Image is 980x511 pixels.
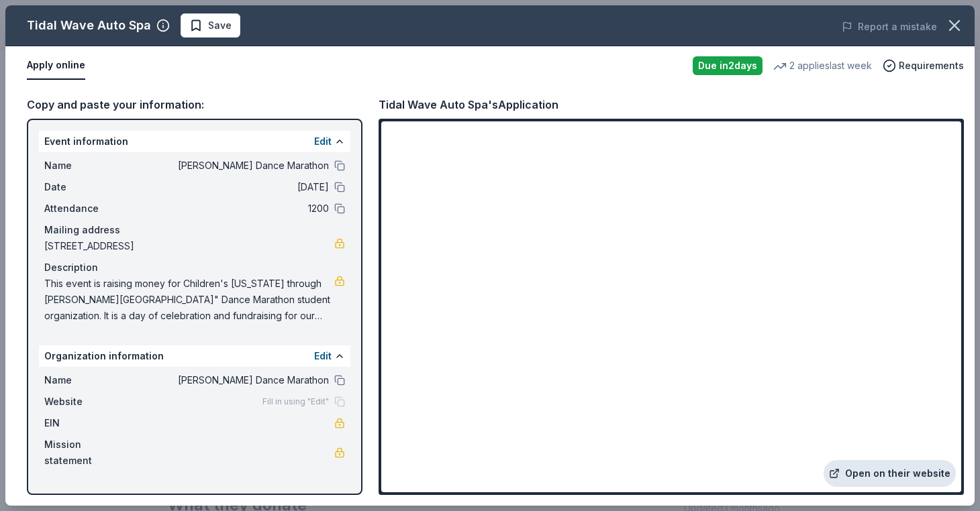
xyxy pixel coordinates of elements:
div: Event information [39,131,350,152]
span: 1200 [134,201,329,217]
span: Mission statement [44,437,134,469]
button: Edit [314,348,332,364]
div: Copy and paste your information: [27,96,362,113]
div: 2 applies last week [773,58,872,74]
div: Tidal Wave Auto Spa [27,15,151,36]
span: Attendance [44,201,134,217]
span: Requirements [899,58,964,74]
span: Name [44,372,134,388]
button: Report a mistake [842,19,937,35]
span: Name [44,158,134,174]
button: Requirements [883,58,964,74]
div: Tidal Wave Auto Spa's Application [379,96,558,113]
span: [PERSON_NAME] Dance Marathon [134,372,329,388]
span: Fill in using "Edit" [262,396,329,407]
span: Date [44,179,134,195]
span: Website [44,394,134,410]
span: [DATE] [134,179,329,195]
div: Organization information [39,345,350,367]
button: Save [181,13,240,38]
span: [STREET_ADDRESS] [44,238,334,254]
span: [PERSON_NAME] Dance Marathon [134,158,329,174]
span: This event is raising money for Children's [US_STATE] through [PERSON_NAME][GEOGRAPHIC_DATA]" Dan... [44,276,334,324]
div: Due in 2 days [693,56,763,75]
div: Description [44,260,345,276]
a: Open on their website [824,460,956,487]
span: Save [208,17,232,34]
button: Apply online [27,52,85,80]
button: Edit [314,133,332,150]
span: EIN [44,415,134,431]
div: Mailing address [44,222,345,238]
